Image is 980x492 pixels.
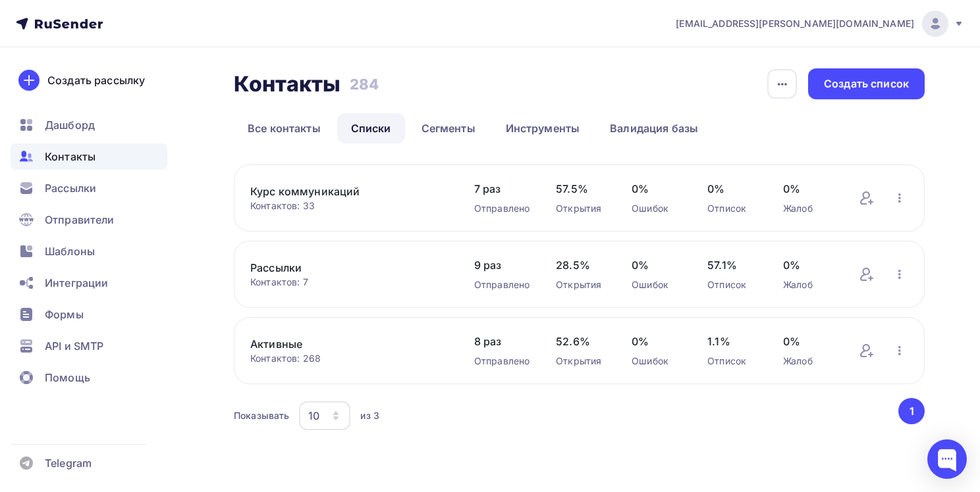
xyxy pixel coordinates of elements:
span: 8 раз [474,333,530,349]
span: 52.6% [556,333,605,349]
button: Go to page 1 [898,398,925,424]
a: Активные [250,336,448,352]
div: 10 [308,408,319,424]
span: Шаблоны [45,243,95,259]
span: 0% [783,333,832,349]
a: [EMAIL_ADDRESS][PERSON_NAME][DOMAIN_NAME] [676,11,964,37]
span: Дашборд [45,117,95,133]
span: 0% [632,333,681,349]
span: Отправители [45,212,115,228]
div: Контактов: 33 [250,199,448,212]
span: 1.1% [707,333,757,349]
span: 0% [783,181,832,197]
div: Создать список [824,76,909,91]
span: 28.5% [556,257,605,273]
a: Рассылки [11,175,167,201]
div: Отписок [707,355,757,368]
div: Отписок [707,202,757,215]
a: Курс коммуникаций [250,184,448,199]
span: 7 раз [474,181,530,197]
div: Жалоб [783,355,832,368]
span: 57.5% [556,181,605,197]
span: API и SMTP [45,338,103,354]
span: Формы [45,307,84,322]
div: из 3 [360,409,379,422]
a: Контакты [11,143,167,170]
span: Telegram [45,455,92,471]
a: Сегменты [408,113,489,143]
span: 57.1% [707,257,757,273]
span: 0% [632,181,681,197]
span: Интеграции [45,275,108,291]
a: Рассылки [250,260,448,276]
a: Валидация базы [596,113,712,143]
div: Ошибок [632,278,681,291]
h2: Контакты [234,71,340,97]
div: Отправлено [474,355,530,368]
div: Контактов: 268 [250,352,448,365]
span: [EMAIL_ADDRESS][PERSON_NAME][DOMAIN_NAME] [676,17,914,30]
div: Показывать [234,409,289,422]
button: 10 [298,401,351,431]
span: 0% [783,257,832,273]
a: Шаблоны [11,238,167,264]
div: Ошибок [632,355,681,368]
div: Отправлено [474,202,530,215]
a: Инструменты [492,113,594,143]
a: Все контакты [234,113,335,143]
span: 9 раз [474,257,530,273]
div: Контактов: 7 [250,276,448,289]
div: Открытия [556,278,605,291]
div: Открытия [556,202,605,215]
span: Рассылки [45,180,96,196]
div: Создать рассылку [47,72,145,88]
div: Жалоб [783,278,832,291]
div: Отправлено [474,278,530,291]
a: Отправители [11,207,167,233]
a: Формы [11,301,167,328]
ul: Pagination [896,398,925,424]
div: Ошибок [632,202,681,215]
span: 0% [707,181,757,197]
a: Дашборд [11,112,167,138]
div: Отписок [707,278,757,291]
a: Списки [337,113,405,143]
span: Контакты [45,149,95,164]
span: Помощь [45,370,90,385]
span: 0% [632,257,681,273]
div: Жалоб [783,202,832,215]
h3: 284 [350,75,379,93]
div: Открытия [556,355,605,368]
